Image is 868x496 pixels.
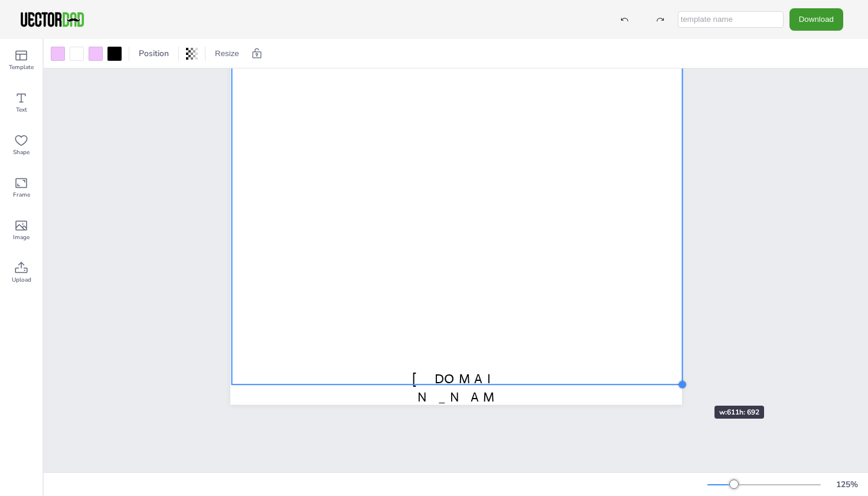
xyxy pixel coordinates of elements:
[13,233,30,242] span: Image
[412,371,504,424] span: [DOMAIN_NAME]
[136,48,171,59] span: Position
[833,479,861,490] div: 125 %
[9,63,34,72] span: Template
[13,190,30,200] span: Frame
[789,8,843,30] button: Download
[12,275,31,285] span: Upload
[210,44,244,63] button: Resize
[16,105,27,115] span: Text
[19,11,86,28] img: VectorDad-1.png
[678,11,784,28] input: template name
[13,148,30,157] span: Shape
[714,406,764,419] div: w: 611 h: 692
